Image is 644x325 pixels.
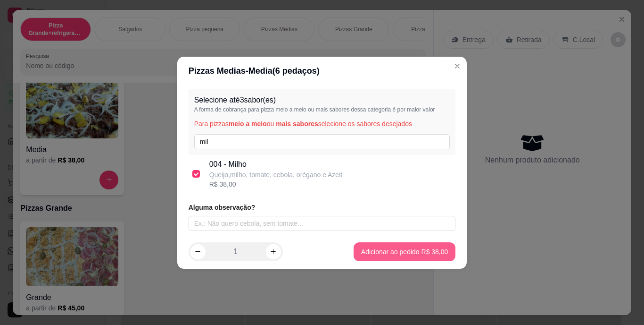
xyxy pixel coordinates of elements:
[266,244,281,259] button: increase-product-quantity
[194,106,450,113] p: A forma de cobrança para pizza meio a meio ou mais sabores dessa categoria é por
[450,59,465,74] button: Close
[354,242,455,261] button: Adicionar ao pedido R$ 38,00
[189,216,456,231] input: Ex.: Não quero cebola, sem tomate...
[194,94,450,106] p: Selecione até 3 sabor(es)
[190,244,206,259] button: decrease-product-quantity
[229,120,267,128] span: meio a meio
[189,64,456,77] div: Pizzas Medias - Media ( 6 pedaços)
[276,120,318,128] span: mais sabores
[209,170,343,180] p: Queijo,milho, tomate, cebola, orégano e Azeit
[209,159,343,170] p: 004 - Milho
[189,203,456,212] article: Alguma observação?
[194,119,450,128] p: Para pizzas ou selecione os sabores desejados
[194,134,450,149] input: Pesquise pelo nome do sabor
[233,246,238,257] p: 1
[209,180,343,189] div: R$ 38,00
[407,106,435,113] span: maior valor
